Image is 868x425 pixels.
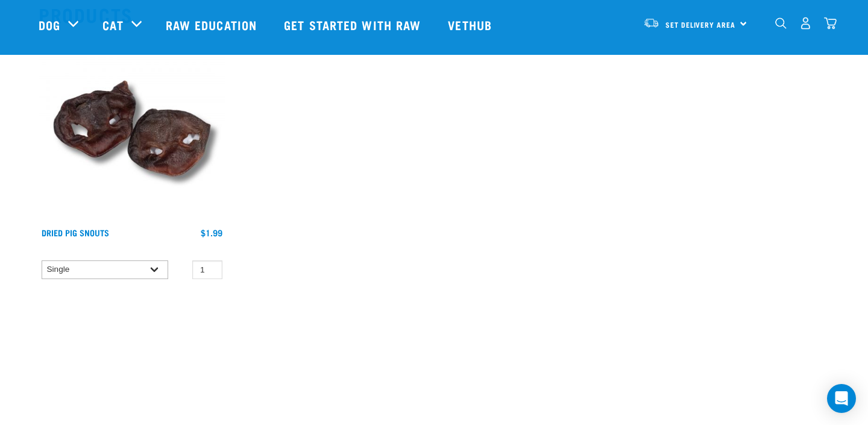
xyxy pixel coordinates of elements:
[272,1,436,49] a: Get started with Raw
[643,17,659,28] img: van-moving.png
[201,228,222,238] div: $1.99
[827,384,856,413] div: Open Intercom Messenger
[824,17,837,30] img: home-icon@2x.png
[799,17,812,30] img: user.png
[42,230,109,235] a: Dried Pig Snouts
[102,16,123,34] a: Cat
[39,16,60,34] a: Dog
[192,260,222,279] input: 1
[154,1,272,49] a: Raw Education
[775,17,787,29] img: home-icon-1@2x.png
[665,22,735,27] span: Set Delivery Area
[39,35,225,222] img: IMG 9990
[436,1,507,49] a: Vethub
